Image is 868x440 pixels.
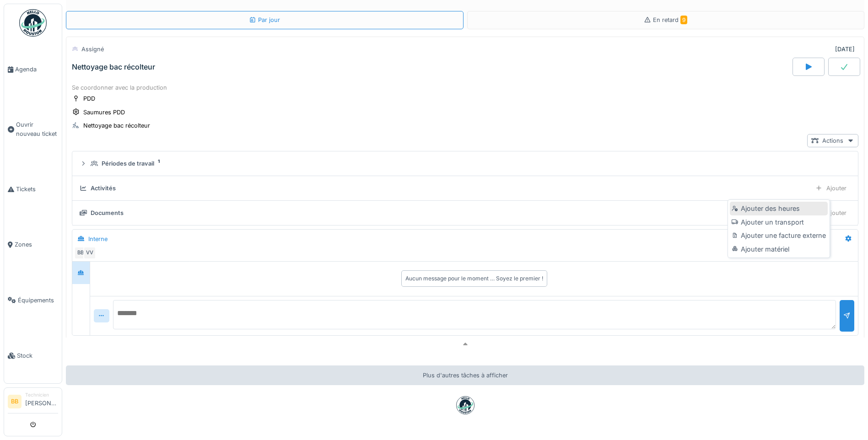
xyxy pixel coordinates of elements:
div: Assigné [81,45,104,54]
span: Équipements [18,296,58,305]
summary: ActivitésAjouter [76,180,854,197]
img: badge-BVDL4wpA.svg [456,396,474,414]
span: 9 [680,16,687,24]
span: En retard [653,16,687,23]
div: BB [74,247,87,259]
div: [DATE] [835,45,855,54]
div: Interne [88,235,108,243]
span: Agenda [15,65,58,74]
li: BB [8,395,22,408]
div: Nettoyage bac récolteur [72,63,155,71]
div: Activités [91,184,116,193]
div: Ajouter des heures [730,202,827,215]
span: Tickets [16,185,58,193]
div: VV [83,247,96,259]
div: Actions [807,134,858,147]
div: Périodes de travail [102,159,154,168]
div: Saumures PDD [83,108,125,117]
div: Ajouter une facture externe [730,229,827,242]
div: Se coordonner avec la production [72,83,858,92]
div: Ajouter un transport [730,215,827,229]
span: Zones [15,240,58,249]
div: Aucun message pour le moment … Soyez le premier ! [405,274,543,283]
div: Documents [91,209,124,217]
div: Nettoyage bac récolteur [83,121,150,130]
div: PDD [83,94,95,103]
li: [PERSON_NAME] [25,392,58,411]
div: Technicien [25,392,58,398]
div: Ajouter matériel [730,242,827,256]
div: Par jour [249,16,280,24]
span: Ouvrir nouveau ticket [16,120,58,138]
summary: Périodes de travail1 [76,155,854,172]
div: Plus d'autres tâches à afficher [66,365,864,385]
img: Badge_color-CXgf-gQk.svg [19,9,47,37]
div: Ajouter [811,182,851,195]
span: Stock [17,351,58,360]
summary: DocumentsAjouter [76,204,854,221]
div: Ajouter [811,206,851,220]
